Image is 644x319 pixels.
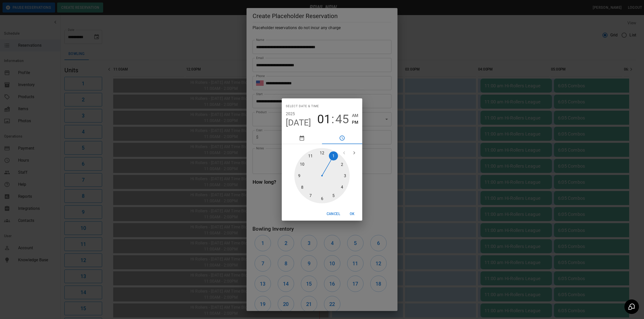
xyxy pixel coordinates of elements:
button: pick date [282,132,322,144]
button: Cancel [325,209,342,219]
button: open next view [349,148,359,158]
span: : [331,112,334,126]
button: 01 [317,112,331,126]
button: OK [344,209,360,219]
button: PM [352,119,358,126]
button: AM [352,112,358,119]
button: [DATE] [286,117,311,128]
button: 45 [335,112,349,126]
button: pick time [322,132,362,144]
button: 2025 [286,110,295,117]
span: Select date & time [286,102,319,110]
